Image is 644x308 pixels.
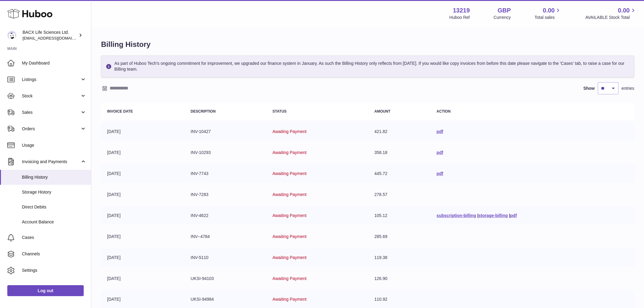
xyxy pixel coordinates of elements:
[585,6,637,20] a: 0.00 AVAILABLE Stock Total
[101,55,634,77] div: As part of Huboo Tech's ongoing commitment for improvement, we upgraded our finance system in Jan...
[184,207,266,225] td: INV-4622
[7,285,84,296] a: Log out
[101,249,184,267] td: [DATE]
[272,109,286,114] strong: Status
[509,213,510,218] span: |
[22,126,80,132] span: Orders
[510,213,517,218] a: pdf
[436,150,443,155] a: pdf
[368,270,430,288] td: 126.90
[453,6,470,15] strong: 13219
[22,142,86,148] span: Usage
[583,86,595,91] label: Show
[436,109,450,114] strong: Action
[101,270,184,288] td: [DATE]
[101,144,184,162] td: [DATE]
[272,297,306,302] span: Awaiting Payment
[450,15,470,20] div: Huboo Ref
[101,40,634,49] h1: Billing History
[22,268,86,273] span: Settings
[272,129,306,134] span: Awaiting Payment
[585,15,637,20] span: AVAILABLE Stock Total
[368,207,430,225] td: 105.12
[272,213,306,218] span: Awaiting Payment
[272,234,306,239] span: Awaiting Payment
[22,93,80,99] span: Stock
[23,30,77,41] div: BACX Life Sciences Ltd.
[22,219,86,225] span: Account Balance
[7,31,16,40] img: internalAdmin-13219@internal.huboo.com
[22,189,86,195] span: Storage History
[618,6,630,15] span: 0.00
[184,144,266,162] td: INV-10293
[101,207,184,225] td: [DATE]
[272,171,306,176] span: Awaiting Payment
[272,276,306,281] span: Awaiting Payment
[436,213,476,218] a: subscription-billing
[534,15,562,20] span: Total sales
[22,60,86,66] span: My Dashboard
[101,186,184,204] td: [DATE]
[101,228,184,246] td: [DATE]
[477,213,478,218] span: |
[184,123,266,141] td: INV-10427
[368,249,430,267] td: 119.38
[272,255,306,260] span: Awaiting Payment
[22,204,86,210] span: Direct Debits
[22,251,86,257] span: Channels
[272,150,306,155] span: Awaiting Payment
[184,270,266,288] td: UKSI-94103
[498,6,511,15] strong: GBP
[184,228,266,246] td: INV--4784
[22,235,86,240] span: Cases
[368,123,430,141] td: 421.82
[22,110,80,115] span: Sales
[22,77,80,82] span: Listings
[478,213,508,218] a: storage-billing
[368,144,430,162] td: 358.18
[101,165,184,183] td: [DATE]
[184,186,266,204] td: INV-7283
[191,109,215,114] strong: Description
[107,109,133,114] strong: Invoice Date
[368,165,430,183] td: 445.72
[23,36,89,40] span: [EMAIL_ADDRESS][DOMAIN_NAME]
[368,228,430,246] td: 285.69
[534,6,562,20] a: 0.00 Total sales
[22,174,86,180] span: Billing History
[436,129,443,134] a: pdf
[436,171,443,176] a: pdf
[272,192,306,197] span: Awaiting Payment
[374,109,390,114] strong: Amount
[621,86,634,91] span: entries
[184,165,266,183] td: INV-7743
[22,159,80,165] span: Invoicing and Payments
[543,6,555,15] span: 0.00
[101,123,184,141] td: [DATE]
[184,249,266,267] td: INV-5110
[494,15,511,20] div: Currency
[368,186,430,204] td: 278.57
